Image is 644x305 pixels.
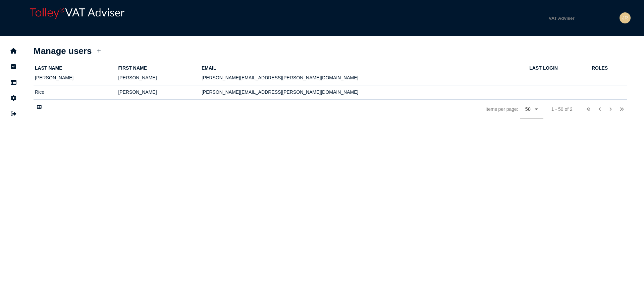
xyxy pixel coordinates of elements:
[594,104,605,115] button: Previous page
[6,91,20,105] button: Manage settings
[34,46,92,56] h1: Manage users
[117,65,200,71] th: first name
[6,44,20,58] button: Home
[34,65,117,71] th: last name
[34,101,45,112] button: Export table data to Excel
[540,10,583,26] button: Shows a dropdown of VAT Advisor options
[590,65,627,71] th: roles
[27,5,144,31] div: app logo
[34,85,117,99] td: Rice
[117,85,200,99] td: [PERSON_NAME]
[93,46,104,57] button: Invite a user by email
[528,65,590,71] th: last login
[485,100,543,126] div: Items per page:
[616,104,627,115] button: Last page
[6,75,20,89] button: Data manager
[147,10,583,26] menu: navigate products
[525,106,531,112] span: 50
[6,60,20,74] button: Tasks
[520,100,543,126] mat-form-field: Change page size
[583,104,594,115] button: First page
[551,106,573,112] div: 1 - 50 of 2
[11,82,16,83] i: Data manager
[620,12,631,23] div: Profile settings
[200,65,528,71] th: email
[605,104,616,115] button: Next page
[117,71,200,84] td: [PERSON_NAME]
[6,107,20,121] button: Sign out
[200,85,528,99] td: [PERSON_NAME][EMAIL_ADDRESS][PERSON_NAME][DOMAIN_NAME]
[34,71,117,84] td: [PERSON_NAME]
[200,71,528,84] td: [PERSON_NAME][EMAIL_ADDRESS][PERSON_NAME][DOMAIN_NAME]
